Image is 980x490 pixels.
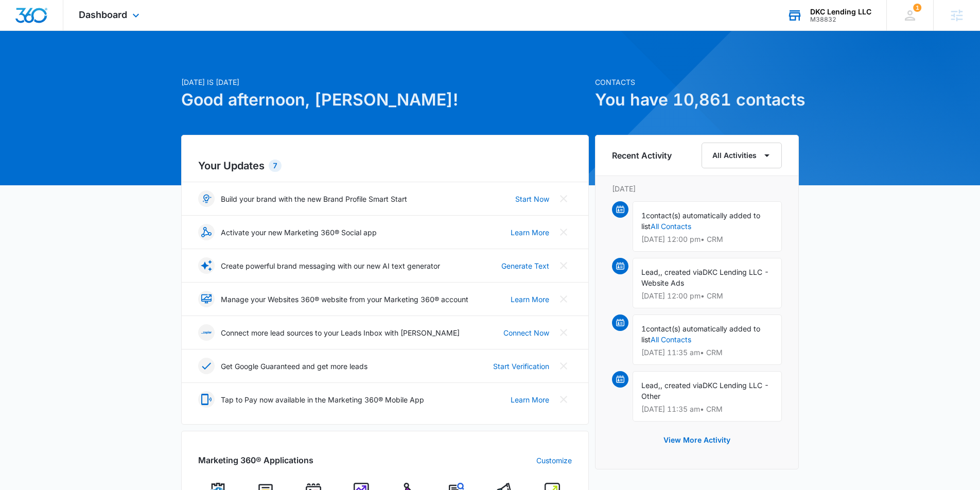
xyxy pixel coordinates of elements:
p: Connect more lead sources to your Leads Inbox with [PERSON_NAME] [221,327,460,338]
span: Lead, [641,381,660,390]
p: [DATE] is [DATE] [181,77,589,87]
h2: Marketing 360® Applications [198,454,313,466]
span: 1 [641,211,646,220]
a: Learn More [511,394,549,405]
button: Close [555,257,572,274]
p: Build your brand with the new Brand Profile Smart Start [221,194,407,204]
p: [DATE] 11:35 am • CRM [641,349,773,356]
span: Dashboard [79,9,127,20]
p: Manage your Websites 360® website from your Marketing 360® account [221,294,468,305]
a: Learn More [511,227,549,238]
p: [DATE] 12:00 pm • CRM [641,292,773,300]
h1: Good afternoon, [PERSON_NAME]! [181,87,589,112]
button: All Activities [702,143,782,168]
span: DKC Lending LLC - Other [641,381,769,400]
span: DKC Lending LLC - Website Ads [641,268,769,287]
p: [DATE] [612,183,782,194]
span: , created via [660,381,703,390]
h1: You have 10,861 contacts [595,87,799,112]
p: Contacts [595,77,799,87]
p: [DATE] 12:00 pm • CRM [641,236,773,243]
span: 1 [913,4,921,12]
p: Tap to Pay now available in the Marketing 360® Mobile App [221,394,424,405]
p: Get Google Guaranteed and get more leads [221,361,367,372]
button: Close [555,224,572,240]
button: Close [555,391,572,408]
div: account id [810,16,871,23]
p: [DATE] 11:35 am • CRM [641,406,773,413]
span: , created via [660,268,703,276]
div: notifications count [913,4,921,12]
button: Close [555,358,572,374]
a: All Contacts [651,335,691,344]
a: Connect Now [503,327,549,338]
a: Learn More [511,294,549,305]
span: 1 [641,324,646,333]
h6: Recent Activity [612,149,672,162]
div: 7 [269,160,282,172]
a: Start Verification [493,361,549,372]
a: Generate Text [501,260,549,271]
button: Close [555,324,572,341]
div: account name [810,8,871,16]
h2: Your Updates [198,158,572,173]
p: Activate your new Marketing 360® Social app [221,227,377,238]
button: View More Activity [653,428,741,452]
span: contact(s) automatically added to list [641,324,760,344]
button: Close [555,291,572,307]
a: Customize [536,455,572,466]
a: Start Now [515,194,549,204]
p: Create powerful brand messaging with our new AI text generator [221,260,440,271]
span: Lead, [641,268,660,276]
button: Close [555,190,572,207]
span: contact(s) automatically added to list [641,211,760,231]
a: All Contacts [651,222,691,231]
